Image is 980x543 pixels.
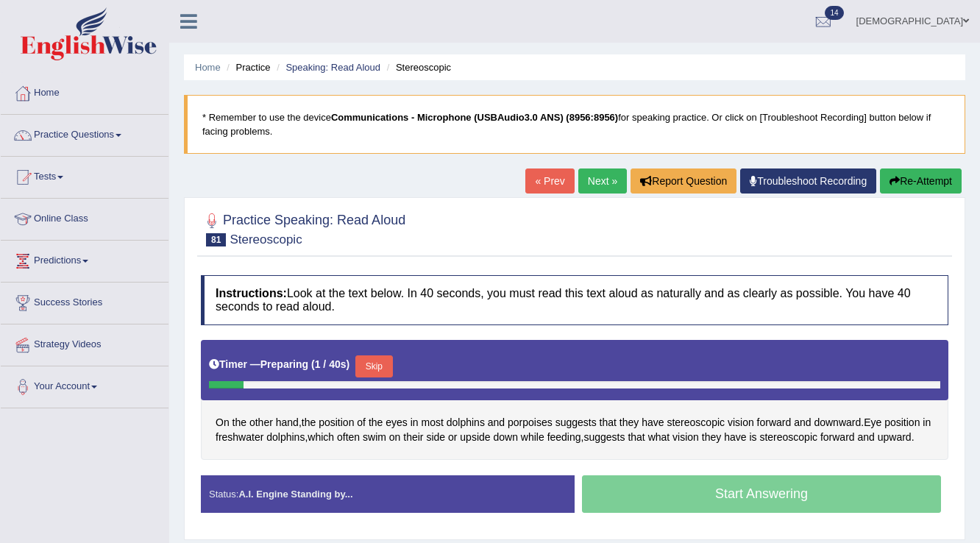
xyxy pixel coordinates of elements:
span: 81 [206,233,226,246]
span: Click to see word definition [724,430,746,445]
span: Click to see word definition [814,415,861,430]
span: Click to see word definition [369,415,383,430]
span: Click to see word definition [447,415,485,430]
span: Click to see word definition [759,430,817,445]
b: ( [311,358,315,370]
span: Click to see word definition [667,415,725,430]
b: Preparing [260,358,308,370]
b: 1 / 40s [315,358,347,370]
span: Click to see word definition [757,415,792,430]
span: Click to see word definition [728,415,754,430]
span: Click to see word definition [648,430,670,445]
span: Click to see word definition [276,415,299,430]
button: Report Question [631,168,736,194]
h4: Look at the text below. In 40 seconds, you must read this text aloud as naturally and as clearly ... [201,275,948,324]
a: Troubleshoot Recording [740,168,876,194]
span: Click to see word definition [302,415,316,430]
a: Predictions [1,241,168,277]
span: Click to see word definition [363,430,386,445]
span: Click to see word definition [600,415,617,430]
b: Instructions: [216,287,287,299]
span: Click to see word definition [642,415,664,430]
span: Click to see word definition [386,415,408,430]
strong: A.I. Engine Standing by... [238,489,352,500]
h5: Timer — [209,359,349,370]
span: Click to see word definition [389,430,401,445]
span: Click to see word definition [357,415,366,430]
span: Click to see word definition [308,430,334,445]
span: Click to see word definition [555,415,597,430]
div: Status: [201,475,575,513]
span: Click to see word definition [266,430,305,445]
span: Click to see word definition [422,415,444,430]
span: Click to see word definition [249,415,273,430]
span: Click to see word definition [672,430,699,445]
span: Click to see word definition [216,415,230,430]
span: Click to see word definition [493,430,517,445]
button: Re-Attempt [880,168,962,194]
span: 14 [825,6,843,20]
span: Click to see word definition [702,430,721,445]
b: ) [347,358,350,370]
span: Click to see word definition [749,430,756,445]
a: Speaking: Read Aloud [285,62,380,73]
button: Skip [355,355,392,377]
span: Click to see word definition [426,430,445,445]
span: Click to see word definition [619,415,639,430]
blockquote: * Remember to use the device for speaking practice. Or click on [Troubleshoot Recording] button b... [184,95,965,154]
li: Practice [223,60,270,74]
span: Click to see word definition [628,430,645,445]
span: Click to see word definition [857,430,874,445]
span: Click to see word definition [460,430,490,445]
a: « Prev [525,168,574,194]
span: Click to see word definition [864,415,881,430]
span: Click to see word definition [884,415,920,430]
span: Click to see word definition [403,430,423,445]
span: Click to see word definition [820,430,855,445]
span: Click to see word definition [794,415,811,430]
span: Click to see word definition [583,430,625,445]
span: Click to see word definition [547,430,581,445]
b: Communications - Microphone (USBAudio3.0 ANS) (8956:8956) [331,112,618,123]
span: Click to see word definition [232,415,246,430]
li: Stereoscopic [383,60,451,74]
a: Practice Questions [1,115,168,152]
small: Stereoscopic [230,233,302,246]
span: Click to see word definition [411,415,419,430]
div: , . , , . [201,340,948,460]
a: Strategy Videos [1,324,168,361]
a: Your Account [1,366,168,403]
span: Click to see word definition [521,430,544,445]
a: Home [195,62,221,73]
a: Next » [578,168,627,194]
span: Click to see word definition [923,415,931,430]
a: Online Class [1,199,168,235]
span: Click to see word definition [508,415,553,430]
span: Click to see word definition [337,430,360,445]
span: Click to see word definition [878,430,912,445]
a: Tests [1,157,168,194]
span: Click to see word definition [319,415,354,430]
a: Success Stories [1,283,168,319]
a: Home [1,73,168,110]
span: Click to see word definition [488,415,505,430]
span: Click to see word definition [216,430,263,445]
span: Click to see word definition [448,430,457,445]
h2: Practice Speaking: Read Aloud [201,210,405,246]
